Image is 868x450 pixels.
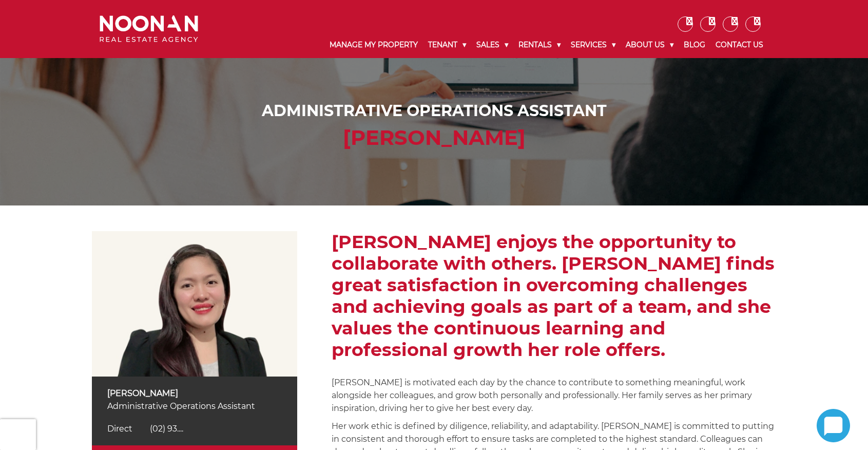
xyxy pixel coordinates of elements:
span: (02) 93.... [150,424,183,434]
h2: [PERSON_NAME] enjoys the opportunity to collaborate with others. [PERSON_NAME] finds great satisf... [332,231,776,361]
p: [PERSON_NAME] is motivated each day by the chance to contribute to something meaningful, work alo... [332,376,776,415]
img: Shari Ann Tabin [92,231,297,377]
a: Contact Us [710,32,768,58]
a: Services [566,32,621,58]
a: Manage My Property [324,32,423,58]
a: About Us [621,32,679,58]
a: Blog [679,32,710,58]
a: Tenant [423,32,471,58]
span: Direct [107,424,132,434]
a: Click to reveal phone number [107,424,183,434]
p: [PERSON_NAME] [107,387,282,400]
h1: Administrative Operations Assistant [102,102,766,120]
a: Rentals [513,32,566,58]
a: Sales [471,32,513,58]
h2: [PERSON_NAME] [102,125,766,150]
p: Administrative Operations Assistant [107,400,282,413]
img: Noonan Real Estate Agency [100,15,198,43]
